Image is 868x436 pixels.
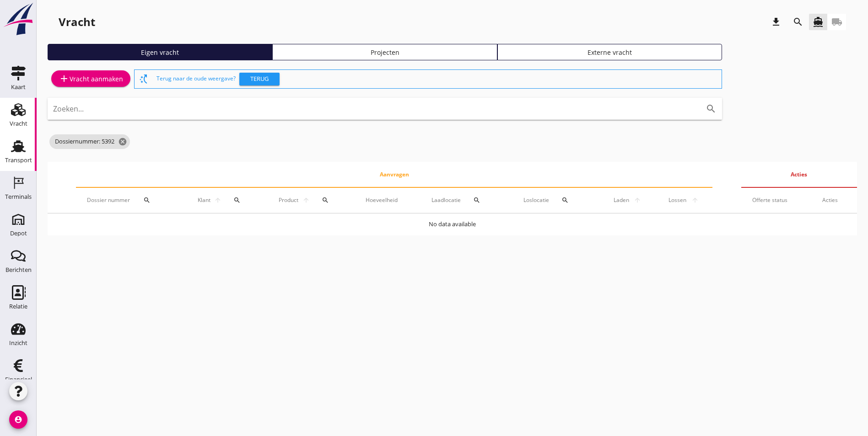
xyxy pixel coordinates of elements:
i: arrow_upward [212,197,223,204]
i: search [706,103,717,114]
a: Externe vracht [497,44,722,60]
span: Product [276,196,300,204]
div: Inzicht [9,340,27,346]
span: Laden [611,196,631,204]
i: switch_access_shortcut [138,74,149,85]
a: Vracht aanmaken [51,70,130,87]
div: Vracht [59,15,95,29]
i: directions_boat [813,16,824,27]
input: Zoeken... [53,101,691,116]
div: Relatie [9,303,27,309]
i: search [793,16,803,27]
img: logo-small.a267ee39.svg [2,2,35,36]
div: Depot [10,230,27,236]
i: search [233,197,241,204]
span: Dossiernummer: 5392 [49,134,130,149]
div: Transport [5,157,32,163]
div: Terminals [5,194,32,200]
div: Externe vracht [501,48,718,57]
i: arrow_upward [631,197,644,204]
div: Eigen vracht [52,48,268,57]
a: Projecten [272,44,497,60]
div: Acties [822,196,846,204]
div: Laadlocatie [431,189,501,211]
i: account_circle [9,410,27,429]
span: Klant [196,196,212,204]
a: Eigen vracht [48,44,272,60]
i: search [322,197,329,204]
i: download [771,16,782,27]
div: Hoeveelheid [366,196,410,204]
div: Loslocatie [523,189,589,211]
div: Financieel [5,377,32,383]
div: Berichten [5,267,32,273]
i: search [143,197,151,204]
span: Lossen [666,196,689,204]
div: Kaart [11,84,26,90]
i: search [473,197,480,204]
i: arrow_upward [300,197,312,204]
div: Dossier nummer [87,189,173,211]
i: search [561,197,569,204]
i: arrow_upward [689,197,702,204]
div: Vracht aanmaken [59,73,123,84]
i: add [59,73,70,84]
i: local_shipping [831,16,842,27]
div: Vracht [10,121,27,127]
div: Projecten [276,48,493,57]
div: Terug naar de oude weergave? [156,70,718,88]
div: Offerte status [752,196,800,204]
button: Terug [239,73,280,85]
i: cancel [118,137,127,146]
th: Acties [741,162,857,187]
th: Aanvragen [76,162,712,187]
div: Terug [243,74,276,84]
td: No data available [48,213,857,235]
